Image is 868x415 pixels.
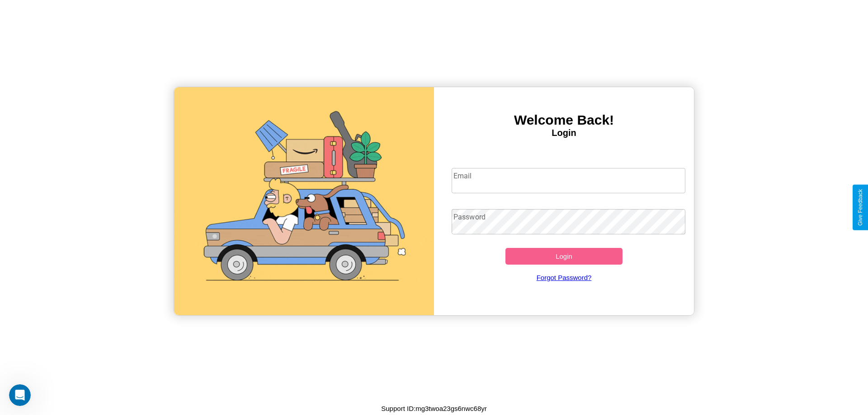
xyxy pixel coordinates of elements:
[381,402,486,415] p: Support ID: mg3twoa23gs6nwc68yr
[174,87,434,315] img: gif
[505,248,623,265] button: Login
[9,384,31,406] iframe: Intercom live chat
[434,128,694,138] h4: Login
[434,112,694,128] h3: Welcome Back!
[447,265,681,290] a: Forgot Password?
[857,189,863,226] div: Give Feedback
